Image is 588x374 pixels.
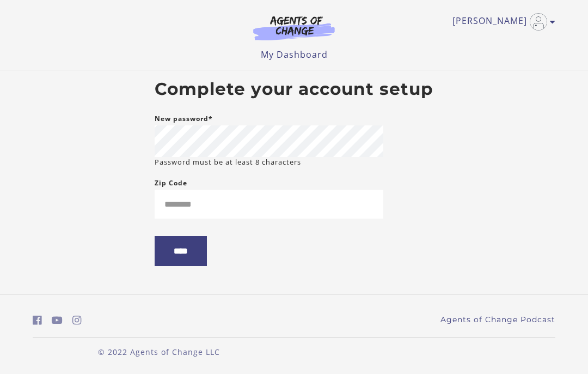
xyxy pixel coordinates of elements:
[155,112,213,125] label: New password*
[242,15,346,40] img: Agents of Change Logo
[261,49,328,61] a: My Dashboard
[440,314,555,325] a: Agents of Change Podcast
[33,346,285,358] p: © 2022 Agents of Change LLC
[155,157,301,167] small: Password must be at least 8 characters
[52,312,63,328] a: https://www.youtube.com/c/AgentsofChangeTestPrepbyMeaganMitchell (Open in a new window)
[33,312,42,328] a: https://www.facebook.com/groups/aswbtestprep (Open in a new window)
[72,312,82,328] a: https://www.instagram.com/agentsofchangeprep/ (Open in a new window)
[452,13,550,31] a: Toggle menu
[72,315,82,325] i: https://www.instagram.com/agentsofchangeprep/ (Open in a new window)
[155,79,433,100] h2: Complete your account setup
[155,177,187,190] label: Zip Code
[52,315,63,325] i: https://www.youtube.com/c/AgentsofChangeTestPrepbyMeaganMitchell (Open in a new window)
[33,315,42,325] i: https://www.facebook.com/groups/aswbtestprep (Open in a new window)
